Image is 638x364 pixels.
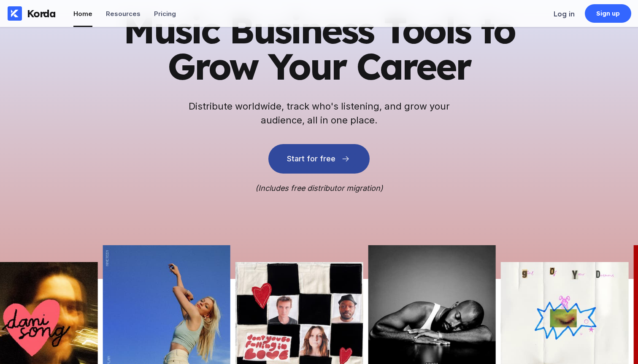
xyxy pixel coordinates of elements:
[585,4,631,23] a: Sign up
[268,144,370,174] button: Start for free
[27,7,56,20] div: Korda
[287,155,335,163] div: Start for free
[154,10,176,18] div: Pricing
[255,184,383,193] i: (Includes free distributor migration)
[596,9,620,18] div: Sign up
[106,10,141,18] div: Resources
[112,12,526,84] h1: Music Business Tools to Grow Your Career
[73,10,92,18] div: Home
[554,10,575,18] div: Log in
[184,99,454,127] h2: Distribute worldwide, track who's listening, and grow your audience, all in one place.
